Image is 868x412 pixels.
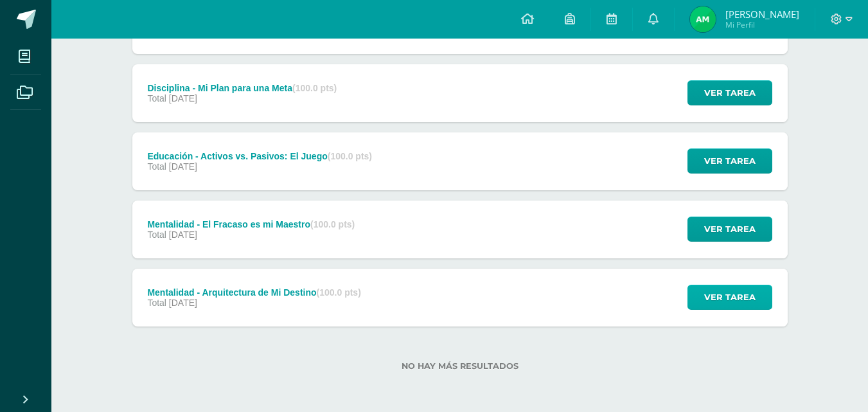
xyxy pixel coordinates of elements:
[132,361,788,371] label: No hay más resultados
[147,298,166,308] span: Total
[147,83,337,93] div: Disciplina - Mi Plan para una Meta
[725,8,799,21] span: [PERSON_NAME]
[169,229,197,240] span: [DATE]
[147,287,360,298] div: Mentalidad - Arquitectura de Mi Destino
[725,19,799,30] span: Mi Perfil
[147,229,166,240] span: Total
[147,151,372,161] div: Educación - Activos vs. Pasivos: El Juego
[704,149,756,173] span: Ver tarea
[310,219,355,229] strong: (100.0 pts)
[687,148,772,174] button: Ver tarea
[704,285,756,309] span: Ver tarea
[704,81,756,105] span: Ver tarea
[147,161,166,172] span: Total
[169,161,197,172] span: [DATE]
[147,93,166,103] span: Total
[687,80,772,105] button: Ver tarea
[687,217,772,242] button: Ver tarea
[292,83,337,93] strong: (100.0 pts)
[147,219,355,229] div: Mentalidad - El Fracaso es mi Maestro
[328,151,372,161] strong: (100.0 pts)
[690,6,716,32] img: 0e70a3320523aed65fa3b55b0ab22133.png
[169,298,197,308] span: [DATE]
[687,285,772,310] button: Ver tarea
[704,217,756,241] span: Ver tarea
[169,93,197,103] span: [DATE]
[317,287,361,298] strong: (100.0 pts)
